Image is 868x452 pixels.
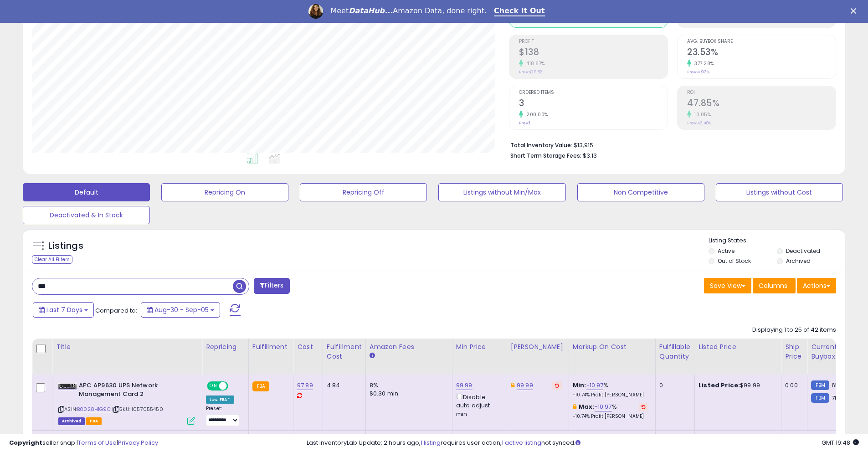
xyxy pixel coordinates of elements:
p: -10.74% Profit [PERSON_NAME] [573,413,648,420]
div: 8% [370,381,445,390]
div: Fulfillment [252,342,289,352]
b: Total Inventory Value: [510,141,572,149]
small: Prev: 43.48% [687,120,711,126]
h2: $138 [519,47,668,59]
div: Preset: [206,406,241,426]
label: Active [718,247,734,255]
div: Listed Price [699,342,777,352]
div: Meet Amazon Data, done right. [330,6,487,15]
small: Prev: 4.93% [687,69,709,75]
b: APC AP9630 UPS Network Management Card 2 [79,381,190,401]
button: Last 7 Days [33,302,94,318]
button: Columns [753,278,796,293]
span: Compared to: [95,306,137,315]
b: Max: [579,402,595,411]
a: B0028H1G9C [77,406,111,413]
span: ROI [687,90,836,95]
button: Filters [254,278,289,294]
button: Listings without Cost [716,183,843,201]
a: 97.89 [297,381,313,390]
a: -10.97 [595,402,612,411]
label: Out of Stock [718,257,751,265]
img: 316yVCNEqNL._SL40_.jpg [58,383,77,389]
div: Low. FBA * [206,395,234,404]
button: Default [23,183,150,201]
small: Amazon Fees. [370,352,375,360]
h2: 47.85% [687,98,836,110]
button: Listings without Min/Max [438,183,565,201]
button: Non Competitive [577,183,704,201]
div: 4.84 [327,381,359,390]
th: The percentage added to the cost of goods (COGS) that forms the calculator for Min & Max prices. [569,339,655,375]
a: 99.99 [456,381,473,390]
div: Disable auto adjust min [456,392,500,418]
strong: Copyright [9,438,42,447]
a: Terms of Use [78,438,117,447]
button: Actions [797,278,836,293]
div: seller snap | | [9,439,158,447]
span: Avg. Buybox Share [687,39,836,44]
div: Current Buybox Price [811,342,858,361]
span: Listings that have been deleted from Seller Central [58,417,85,425]
span: Aug-30 - Sep-05 [154,305,209,314]
div: Clear All Filters [32,255,72,264]
span: ON [208,382,219,390]
button: Save View [704,278,751,293]
div: $0.30 min [370,390,445,398]
small: Prev: $26.52 [519,69,542,75]
div: Last InventoryLab Update: 2 hours ago, requires user action, not synced. [307,439,859,447]
div: Fulfillable Quantity [659,342,691,361]
a: Privacy Policy [118,438,158,447]
span: OFF [227,382,241,390]
button: Deactivated & In Stock [23,206,150,224]
label: Deactivated [786,247,820,255]
p: Listing States: [709,236,845,245]
span: Profit [519,39,668,44]
div: % [573,381,648,398]
span: 65 [832,381,839,390]
small: 418.67% [523,60,545,67]
h2: 3 [519,98,668,110]
div: 0.00 [785,381,800,390]
div: Title [56,342,198,352]
div: 0 [659,381,688,390]
div: [PERSON_NAME] [511,342,565,352]
span: Ordered Items [519,90,668,95]
i: DataHub... [349,6,393,15]
a: Check It Out [494,6,545,16]
h2: 23.53% [687,47,836,59]
a: -10.97 [586,381,604,390]
small: FBM [811,380,829,390]
small: 377.28% [691,60,714,67]
div: Ship Price [785,342,803,361]
button: Repricing On [161,183,288,201]
div: Displaying 1 to 25 of 42 items [752,326,836,334]
div: Amazon Fees [370,342,448,352]
div: Close [851,8,860,14]
small: 200.00% [523,111,548,118]
small: 10.05% [691,111,711,118]
span: | SKU: 1057055450 [112,406,163,413]
img: Profile image for Georgie [308,4,323,19]
b: Short Term Storage Fees: [510,152,581,159]
b: Min: [573,381,586,390]
small: Prev: 1 [519,120,530,126]
div: Markup on Cost [573,342,652,352]
span: FBA [86,417,102,425]
h5: Listings [48,240,83,252]
div: Repricing [206,342,245,352]
span: 2025-09-13 19:48 GMT [822,438,859,447]
div: % [573,403,648,420]
a: 99.99 [517,381,533,390]
span: Columns [759,281,787,290]
small: FBM [811,393,829,403]
label: Archived [786,257,811,265]
span: Last 7 Days [46,305,82,314]
button: Repricing Off [300,183,427,201]
div: Cost [297,342,319,352]
div: $99.99 [699,381,774,390]
div: Fulfillment Cost [327,342,362,361]
li: $13,915 [510,139,829,150]
b: Listed Price: [699,381,740,390]
p: -10.74% Profit [PERSON_NAME] [573,392,648,398]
